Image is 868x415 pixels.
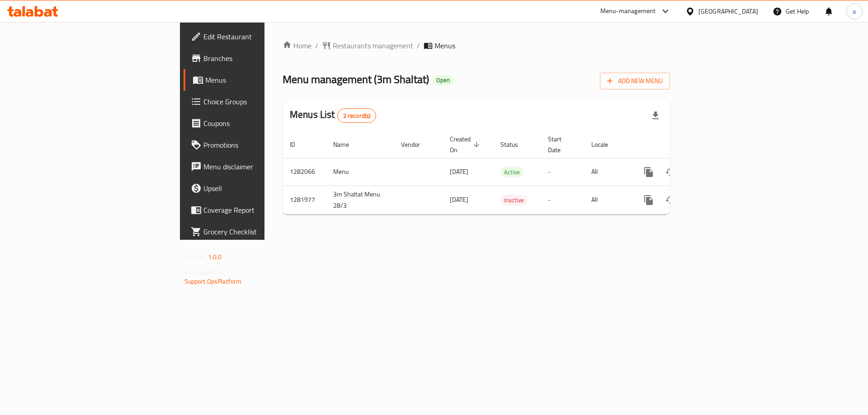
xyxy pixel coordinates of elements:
[326,158,394,186] td: Menu
[203,118,318,129] span: Coupons
[450,166,468,177] span: [DATE]
[203,205,318,215] span: Coverage Report
[338,112,376,120] span: 2 record(s)
[500,139,530,150] span: Status
[184,47,325,69] a: Branches
[450,134,482,155] span: Created On
[417,40,420,51] li: /
[283,131,732,214] table: enhanced table
[184,112,325,134] a: Coupons
[203,140,318,150] span: Promotions
[290,108,376,123] h2: Menus List
[184,69,325,91] a: Menus
[184,199,325,221] a: Coverage Report
[205,75,318,85] span: Menus
[698,6,758,16] div: [GEOGRAPHIC_DATA]
[184,177,325,199] a: Upsell
[434,40,455,51] span: Menus
[638,189,660,211] button: more
[203,226,318,237] span: Grocery Checklist
[500,167,524,177] div: Active
[591,139,620,150] span: Locale
[600,73,670,89] button: Add New Menu
[853,6,856,16] span: a
[184,221,325,242] a: Grocery Checklist
[203,183,318,194] span: Upsell
[433,75,453,86] div: Open
[184,156,325,177] a: Menu disclaimer
[660,189,681,211] button: Change Status
[548,134,573,155] span: Start Date
[283,69,429,89] span: Menu management ( 3m Shaltat )
[500,195,528,205] div: Inactive
[333,40,413,51] span: Restaurants management
[500,195,528,205] span: Inactive
[184,266,226,278] span: Get support on:
[184,251,207,263] span: Version:
[541,158,584,186] td: -
[208,251,222,263] span: 1.0.0
[450,194,468,205] span: [DATE]
[401,139,432,150] span: Vendor
[660,161,681,183] button: Change Status
[326,186,394,214] td: 3m Shaltat Menu 28/3
[638,161,660,183] button: more
[333,139,361,150] span: Name
[607,75,663,87] span: Add New Menu
[584,158,631,186] td: All
[203,161,318,172] span: Menu disclaimer
[337,108,377,123] div: Total records count
[500,167,524,177] span: Active
[584,186,631,214] td: All
[283,40,670,51] nav: breadcrumb
[322,40,413,51] a: Restaurants management
[203,53,318,64] span: Branches
[184,134,325,156] a: Promotions
[203,31,318,42] span: Edit Restaurant
[290,139,307,150] span: ID
[184,275,242,287] a: Support.OpsPlatform
[600,6,656,17] div: Menu-management
[631,131,732,159] th: Actions
[203,96,318,107] span: Choice Groups
[184,91,325,112] a: Choice Groups
[184,26,325,47] a: Edit Restaurant
[541,186,584,214] td: -
[645,105,666,126] div: Export file
[433,76,453,84] span: Open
